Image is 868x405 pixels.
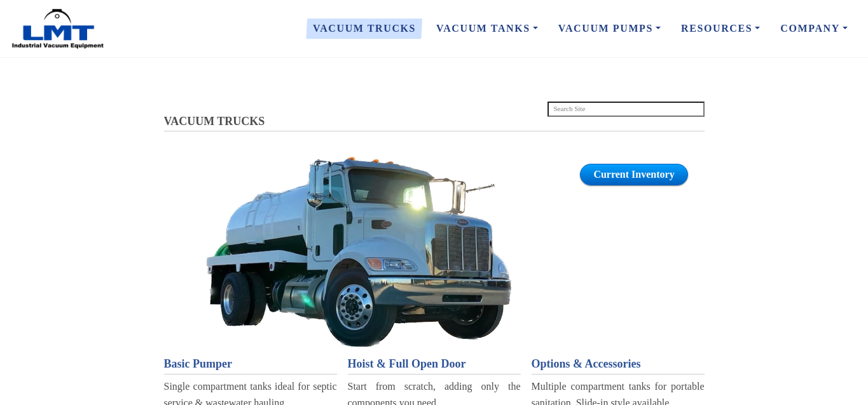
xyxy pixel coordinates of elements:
[164,355,337,373] a: Basic Pumper
[303,15,426,42] a: Vacuum Trucks
[548,102,705,117] input: Search Site
[164,357,233,370] span: Basic Pumper
[671,15,770,42] a: Resources
[172,156,545,346] a: Vacuum Tanks
[206,156,511,346] img: Stacks Image 111527
[348,357,466,370] span: Hoist & Full Open Door
[580,164,687,185] a: Current Inventory
[770,15,858,42] a: Company
[426,15,548,42] a: Vacuum Tanks
[532,357,641,370] span: Options & Accessories
[532,355,705,373] a: Options & Accessories
[348,355,521,373] a: Hoist & Full Open Door
[10,8,106,50] img: LMT
[548,15,671,42] a: Vacuum Pumps
[164,115,265,128] span: VACUUM TRUCKS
